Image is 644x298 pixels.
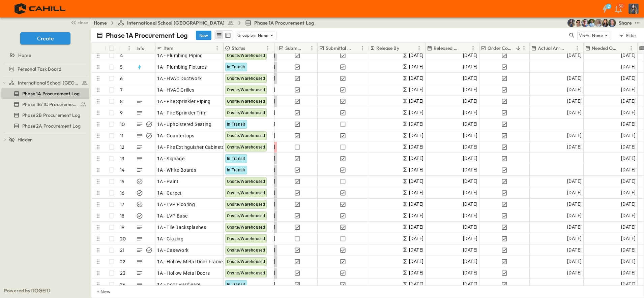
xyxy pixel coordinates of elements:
span: [DATE] [409,177,423,185]
button: Menu [264,44,272,52]
p: 16 [120,190,124,196]
span: [DATE] [463,86,477,94]
span: In Transit [227,122,245,127]
span: [DATE] [463,212,477,220]
p: 23 [120,270,125,276]
span: [DATE] [567,223,582,231]
p: 20 [120,235,126,242]
span: 1A - LVP Base [157,212,188,219]
span: [DATE] [621,132,636,139]
button: Sort [620,44,627,52]
span: [DATE] [567,177,582,185]
span: [DATE] [567,143,582,151]
div: Personal Task Boardtest [1,64,89,74]
span: [DATE] [409,120,423,128]
p: Actual Arrival [538,45,564,52]
div: table view [214,30,233,40]
p: None [258,32,269,39]
span: Onsite/Warehoused [227,88,265,92]
span: Phase 2A Procurement Log [22,123,81,129]
span: [DATE] [463,258,477,265]
span: [DATE] [621,189,636,197]
span: 1A - LVP Flooring [157,201,195,208]
a: International School San Francisco [9,78,88,88]
p: 7 [120,87,122,93]
span: Phase 1B/1C Procurement Log [22,101,77,108]
span: 1A - HVAC Grilles [157,87,195,93]
p: + New [97,288,101,295]
span: [DATE] [621,74,636,82]
p: Status [232,45,245,52]
a: Phase 1A Procurement Log [245,20,314,26]
span: [DATE] [621,52,636,59]
div: Phase 1A Procurement Logtest [1,88,89,99]
button: Sort [175,44,182,52]
span: [DATE] [567,246,582,254]
div: Phase 1B/1C Procurement Logtest [1,99,89,110]
p: Order Confirmed? [488,45,513,52]
img: Kim Bowen (kbowen@cahill-sf.com) [601,19,609,27]
button: Menu [125,44,133,52]
span: [DATE] [567,212,582,220]
span: [DATE] [621,200,636,208]
span: [DATE] [621,63,636,71]
img: Eric Gutierrez (egutierrez@cahill-sf.com) [574,19,582,27]
span: Phase 2B Procurement Log [22,112,80,119]
button: Sort [353,44,360,52]
span: Onsite/Warehoused [227,179,265,184]
span: Onsite/Warehoused [227,248,265,253]
span: [DATE] [463,143,477,151]
span: 1A - Plumbing Fixtures [157,64,207,70]
img: Naveed Rajaee (nrajaee@cahill-sf.com) [588,19,596,27]
span: Onsite/Warehoused [227,259,265,264]
span: [DATE] [463,52,477,59]
span: 1A - Paint [157,178,179,185]
span: [DATE] [567,74,582,82]
a: Personal Task Board [1,64,88,74]
span: 1A - HVAC Ductwork [157,75,202,82]
p: 5 [120,64,123,70]
button: Create [20,32,70,44]
p: Item [164,45,173,52]
span: [DATE] [621,109,636,117]
p: Submittal Approved? [326,45,352,52]
div: Phase 2B Procurement Logtest [1,110,89,121]
span: 1A - Tile Backsplashes [157,224,206,231]
button: Sort [302,44,310,52]
button: Sort [515,44,522,52]
span: [DATE] [567,132,582,139]
span: [DATE] [409,155,423,162]
span: [DATE] [409,132,423,139]
p: None [592,32,603,39]
span: [DATE] [567,86,582,94]
span: In Transit [227,282,245,287]
span: [DATE] [621,177,636,185]
span: 1A - Plumbing Piping [157,52,203,59]
span: [DATE] [409,109,423,117]
div: # [118,43,135,54]
span: 1A - Door Hardware [157,281,201,288]
span: [DATE] [409,86,423,94]
img: Sam Palley (spalley@cahill-sf.com) [581,19,589,27]
span: International School [GEOGRAPHIC_DATA] [127,20,225,26]
p: 13 [120,155,124,162]
span: [DATE] [409,246,423,254]
button: Menu [627,44,635,52]
span: [DATE] [621,246,636,254]
p: 21 [120,247,124,254]
span: [DATE] [463,166,477,174]
span: 1A - Upholstered Seating [157,121,212,128]
span: 1A - Fire Sprinkler Trim [157,109,207,116]
span: Home [18,52,31,59]
span: [DATE] [409,235,423,242]
span: [DATE] [463,269,477,277]
span: In Transit [227,156,245,161]
img: Jared Salin (jsalin@cahill-sf.com) [608,19,616,27]
span: [DATE] [463,280,477,288]
span: Personal Task Board [18,66,61,72]
span: [DATE] [621,258,636,265]
span: Onsite/Warehoused [227,213,265,218]
span: Onsite/Warehoused [227,191,265,195]
p: Needed Onsite [592,45,618,52]
p: 19 [120,224,124,231]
